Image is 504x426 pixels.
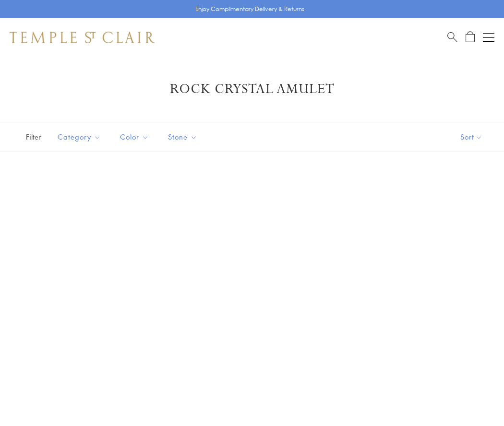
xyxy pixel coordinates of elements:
[115,131,156,143] span: Color
[483,32,494,43] button: Open navigation
[113,126,156,148] button: Color
[447,31,457,43] a: Search
[53,131,108,143] span: Category
[161,126,204,148] button: Stone
[24,81,480,98] h1: Rock Crystal Amulet
[466,31,475,43] a: Open Shopping Bag
[439,122,504,152] button: Show sort by
[10,32,155,43] img: Temple St. Clair
[163,131,204,143] span: Stone
[195,4,304,14] p: Enjoy Complimentary Delivery & Returns
[50,126,108,148] button: Category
